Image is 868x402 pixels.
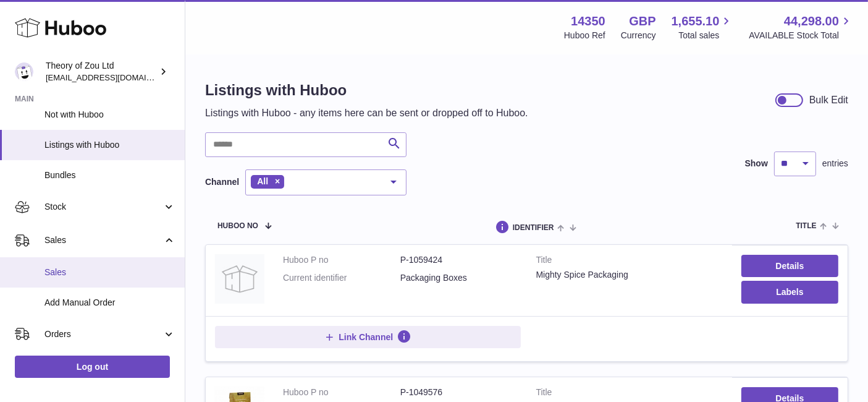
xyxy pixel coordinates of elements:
span: Huboo no [217,222,258,230]
span: Listings with Huboo [44,139,175,151]
strong: Title [536,387,723,401]
span: identifier [513,224,554,232]
div: Theory of Zou Ltd [46,60,157,83]
div: Currency [621,30,656,41]
strong: GBP [629,13,655,30]
p: Listings with Huboo - any items here can be sent or dropped off to Huboo. [205,106,528,120]
h1: Listings with Huboo [205,80,528,100]
a: Details [741,255,838,277]
span: 1,655.10 [672,13,720,30]
span: title [796,222,816,230]
strong: 14350 [571,13,605,30]
span: Not with Huboo [44,109,175,121]
span: entries [822,158,848,169]
span: Add Manual Order [44,297,175,309]
span: Orders [44,328,162,340]
dd: Packaging Boxes [400,272,518,284]
span: [EMAIL_ADDRESS][DOMAIN_NAME] [46,72,182,82]
dd: P-1049576 [400,387,518,398]
span: Link Channel [339,331,393,343]
span: Sales [44,267,175,278]
span: Total sales [678,30,733,41]
button: Link Channel [215,326,521,348]
dd: P-1059424 [400,254,518,266]
span: All [257,176,268,186]
button: Labels [741,281,838,303]
a: 44,298.00 AVAILABLE Stock Total [749,13,853,41]
span: Bundles [44,169,175,181]
span: Stock [44,201,162,213]
dt: Huboo P no [283,254,400,266]
div: Bulk Edit [809,93,848,107]
dt: Huboo P no [283,387,400,398]
span: 44,298.00 [784,13,839,30]
span: Sales [44,234,162,246]
div: Mighty Spice Packaging [536,269,723,281]
img: Mighty Spice Packaging [215,254,264,304]
div: Huboo Ref [564,30,605,41]
dt: Current identifier [283,272,400,284]
img: internalAdmin-14350@internal.huboo.com [15,62,33,81]
strong: Title [536,254,723,269]
label: Show [745,158,768,169]
span: AVAILABLE Stock Total [749,30,853,41]
a: Log out [15,356,170,378]
label: Channel [205,176,239,188]
a: 1,655.10 Total sales [672,13,734,41]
